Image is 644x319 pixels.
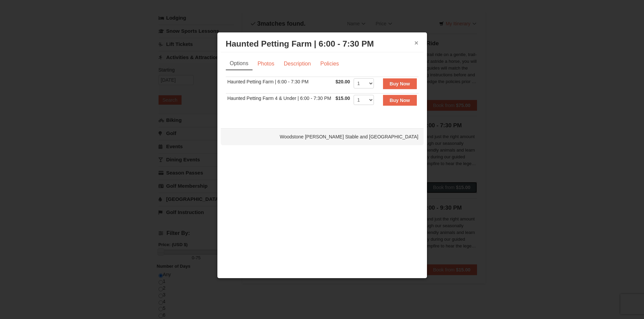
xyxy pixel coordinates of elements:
button: × [414,39,419,46]
div: Woodstone [PERSON_NAME] Stable and [GEOGRAPHIC_DATA] [221,128,424,145]
button: Buy Now [383,95,417,106]
a: Photos [253,57,279,70]
a: Description [279,57,315,70]
strong: Buy Now [390,98,410,103]
a: Options [226,57,253,70]
span: $15.00 [336,96,350,101]
td: Haunted Petting Farm | 6:00 - 7:30 PM [226,77,334,93]
a: Policies [316,57,343,70]
strong: Buy Now [390,81,410,86]
span: $20.00 [336,79,350,84]
td: Haunted Petting Farm 4 & Under | 6:00 - 7:30 PM [226,93,334,110]
h3: Haunted Petting Farm | 6:00 - 7:30 PM [226,39,419,49]
button: Buy Now [383,78,417,89]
